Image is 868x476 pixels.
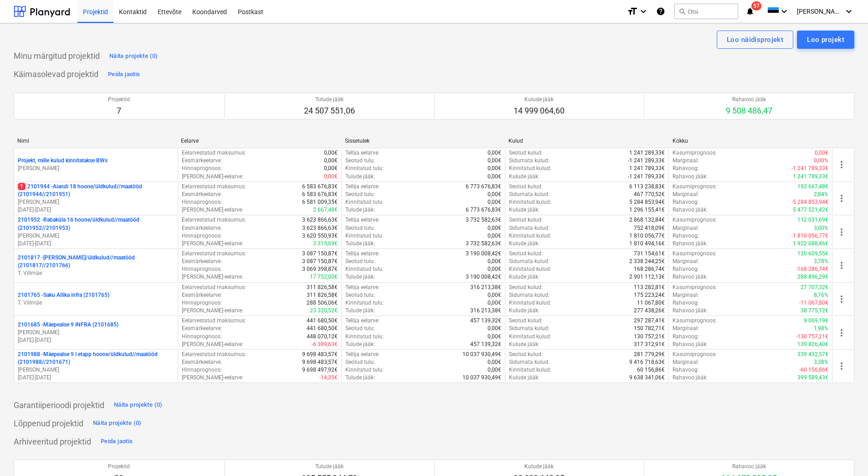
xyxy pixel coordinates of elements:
[18,183,174,198] p: 2101944 - Aiandi 18 hoone/üldkulud//maatööd (2101944//2101951)
[345,325,375,332] p: Seotud tulu :
[302,358,338,366] p: 9 698 483,57€
[637,366,665,374] p: 60 156,86€
[324,165,338,172] p: 0,00€
[18,291,174,307] div: 2101765 -Saku Allika infra (2101765)T. Villmäe
[18,321,118,329] p: 2101685 - Mäepealse 9 INFRA (2101685)
[628,173,665,181] p: -1 241 789,33€
[466,273,501,281] p: 3 190 008,42€
[345,224,375,232] p: Seotud tulu :
[182,273,243,281] p: [PERSON_NAME]-eelarve :
[488,165,501,172] p: 0,00€
[673,232,699,240] p: Rahavoog :
[488,333,501,341] p: 0,00€
[182,291,222,299] p: Eesmärkeelarve :
[509,325,550,332] p: Sidumata kulud :
[302,191,338,198] p: 6 583 676,83€
[182,325,222,332] p: Eesmärkeelarve :
[678,8,686,15] span: search
[182,250,246,258] p: Eelarvestatud maksumus :
[673,265,699,273] p: Rahavoog :
[307,333,338,341] p: 448 070,12€
[791,232,828,240] p: -1 810 056,77€
[796,265,828,273] p: -168 286,74€
[673,341,708,348] p: Rahavoo jääk :
[18,165,174,172] p: [PERSON_NAME]
[182,358,222,366] p: Eesmärkeelarve :
[182,206,243,214] p: [PERSON_NAME]-eelarve :
[509,351,543,358] p: Seotud kulud :
[488,157,501,165] p: 0,00€
[470,284,501,291] p: 316 213,38€
[488,291,501,299] p: 0,00€
[18,216,174,248] div: 2101952 -Rabaküla 16 hoone/üldkulud//maatööd (2101952//2101953)[PERSON_NAME][DATE]-[DATE]
[509,216,543,224] p: Seotud kulud :
[93,418,142,429] div: Näita projekte (0)
[673,284,717,291] p: Kasumiprognoos :
[108,69,140,80] div: Peida jaotis
[796,333,828,341] p: -130 757,21€
[629,183,665,191] p: 6 113 238,83€
[509,299,551,307] p: Kinnitatud kulud :
[345,374,375,382] p: Tulude jääk :
[302,183,338,191] p: 6 583 676,83€
[17,138,174,144] div: Nimi
[313,206,338,214] p: 2 667,48€
[304,105,355,116] p: 24 507 551,06
[804,317,828,325] p: 9 069,19€
[673,250,717,258] p: Kasumiprognoos :
[324,173,338,181] p: 0,00€
[634,284,665,291] p: 113 282,81€
[656,6,665,17] i: Abikeskus
[791,198,828,206] p: -5 284 853,94€
[836,327,847,338] span: more_vert
[182,173,243,181] p: [PERSON_NAME]-eelarve :
[18,374,174,382] p: [DATE] - [DATE]
[470,317,501,325] p: 457 139,32€
[814,258,828,265] p: 3,78%
[797,31,854,49] button: Loo projekt
[302,351,338,358] p: 9 698 483,57€
[634,250,665,258] p: 731 154,61€
[814,325,828,332] p: 1,98%
[509,374,539,382] p: Kulude jääk :
[182,183,246,191] p: Eelarvestatud maksumus :
[509,157,550,165] p: Sidumata kulud :
[18,291,109,299] p: 2101765 - Saku Allika infra (2101765)
[836,227,847,238] span: more_vert
[797,273,828,281] p: 288 896,29€
[488,265,501,273] p: 0,00€
[726,105,772,116] p: 9 508 486,47
[18,336,174,344] p: [DATE] - [DATE]
[18,232,174,240] p: [PERSON_NAME]
[629,258,665,265] p: 2 338 244,25€
[98,434,135,449] button: Peida jaotis
[302,250,338,258] p: 3 087 150,87€
[345,307,375,315] p: Tulude jääk :
[302,258,338,265] p: 3 087 150,87€
[18,269,174,277] p: T. Villmäe
[801,284,828,291] p: 27 707,32€
[182,366,222,374] p: Hinnaprognoos :
[18,299,174,307] p: T. Villmäe
[488,224,501,232] p: 0,00€
[509,333,551,341] p: Kinnitatud kulud :
[345,317,380,325] p: Tellija eelarve :
[182,299,222,307] p: Hinnaprognoos :
[779,6,790,17] i: keyboard_arrow_down
[836,159,847,170] span: more_vert
[793,240,828,248] p: 1 922 088,46€
[488,366,501,374] p: 0,00€
[673,273,708,281] p: Rahavoo jääk :
[466,206,501,214] p: 6 773 676,83€
[629,232,665,240] p: 1 810 056,77€
[629,374,665,382] p: 9 638 341,06€
[673,325,699,332] p: Marginaal :
[182,284,246,291] p: Eelarvestatud maksumus :
[310,307,338,315] p: 23 320,52€
[629,358,665,366] p: 9 416 718,63€
[509,265,551,273] p: Kinnitatud kulud :
[18,366,174,374] p: [PERSON_NAME]
[18,351,174,382] div: 2101988 -Mäepealse 9 I etapp hoone/üldkulud//maatööd (2101988//2101671)[PERSON_NAME][DATE]-[DATE]
[634,224,665,232] p: 752 418,09€
[627,6,638,17] i: format_size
